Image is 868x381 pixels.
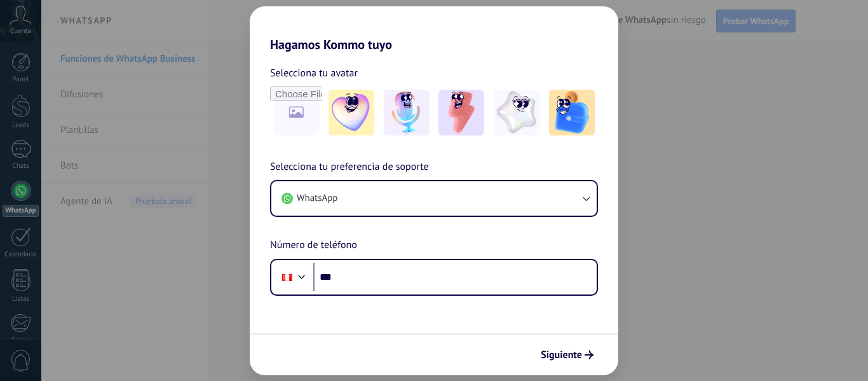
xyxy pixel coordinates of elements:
[270,237,357,254] span: Número de teléfono
[494,90,539,135] img: -4.jpeg
[275,264,299,291] div: Peru: + 51
[270,159,429,176] span: Selecciona tu preferencia de soporte
[541,350,582,359] span: Siguiente
[329,90,374,135] img: -1.jpeg
[549,90,595,135] img: -5.jpeg
[271,181,597,216] button: WhatsApp
[297,192,337,205] span: WhatsApp
[270,65,358,81] span: Selecciona tu avatar
[535,344,599,366] button: Siguiente
[384,90,430,135] img: -2.jpeg
[438,90,484,135] img: -3.jpeg
[250,6,618,52] h2: Hagamos Kommo tuyo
